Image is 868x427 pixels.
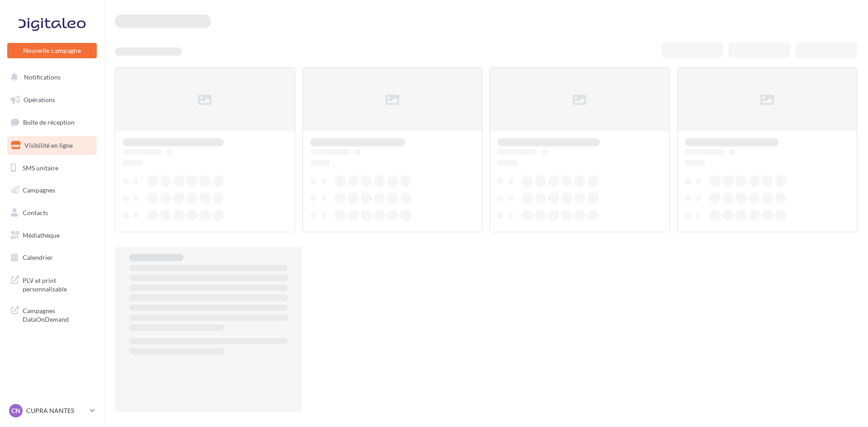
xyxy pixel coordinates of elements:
[5,68,95,87] button: Notifications
[5,136,99,155] a: Visibilité en ligne
[5,248,99,267] a: Calendrier
[5,203,99,222] a: Contacts
[5,90,99,109] a: Opérations
[23,164,58,171] span: SMS unitaire
[23,231,60,239] span: Médiathèque
[24,96,55,103] span: Opérations
[11,406,20,415] span: CN
[23,274,93,294] span: PLV et print personnalisable
[23,305,93,324] span: Campagnes DataOnDemand
[5,226,99,245] a: Médiathèque
[24,141,73,149] span: Visibilité en ligne
[24,73,61,81] span: Notifications
[23,209,48,216] span: Contacts
[23,253,53,261] span: Calendrier
[5,159,99,178] a: SMS unitaire
[7,402,97,419] a: CN CUPRA NANTES
[23,118,75,126] span: Boîte de réception
[26,406,86,415] p: CUPRA NANTES
[5,301,99,328] a: Campagnes DataOnDemand
[5,113,99,132] a: Boîte de réception
[5,271,99,297] a: PLV et print personnalisable
[23,186,55,194] span: Campagnes
[5,181,99,200] a: Campagnes
[7,43,97,58] button: Nouvelle campagne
